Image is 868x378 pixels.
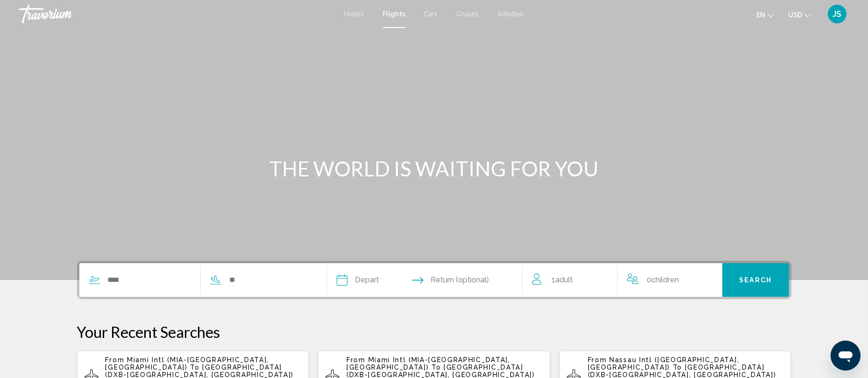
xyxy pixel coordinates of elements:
a: Cruises [457,10,479,18]
a: Hotels [345,10,364,18]
span: Nassau Intl ([GEOGRAPHIC_DATA], [GEOGRAPHIC_DATA]) [588,356,740,371]
button: Search [722,263,789,297]
span: From [588,356,607,364]
iframe: Button to launch messaging window [831,341,861,371]
span: JS [833,9,842,19]
div: Search widget [79,263,789,297]
a: Flights [383,10,406,18]
span: From [106,356,125,364]
a: Activities [498,10,524,18]
a: Travorium [19,5,335,23]
button: Change currency [788,8,811,21]
span: From [346,356,366,364]
span: USD [788,11,802,19]
p: Your Recent Searches [77,322,791,341]
span: Children [651,275,679,284]
button: Travelers: 1 adult, 0 children [523,263,723,297]
button: Change language [756,8,774,21]
button: Return date [412,263,489,297]
span: To [673,364,682,371]
button: Depart date [337,263,379,297]
span: 1 [552,273,573,287]
span: Miami Intl (MIA-[GEOGRAPHIC_DATA], [GEOGRAPHIC_DATA]) [106,356,269,371]
span: Miami Intl (MIA-[GEOGRAPHIC_DATA], [GEOGRAPHIC_DATA]) [346,356,510,371]
a: Cars [424,10,438,18]
span: To [190,364,199,371]
span: Adult [556,275,573,284]
span: 0 [647,273,679,287]
span: To [431,364,441,371]
h1: THE WORLD IS WAITING FOR YOU [259,156,609,181]
span: Return (optional) [430,273,489,287]
button: User Menu [825,4,849,24]
span: en [756,11,765,19]
span: Search [739,277,772,284]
